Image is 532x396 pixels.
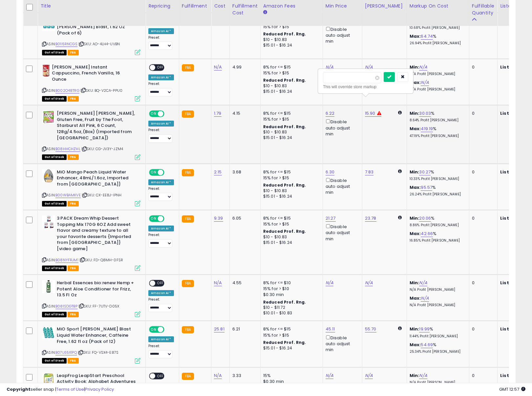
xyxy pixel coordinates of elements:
div: Preset: [148,344,174,359]
span: OFF [155,65,166,70]
a: N/A [326,280,333,286]
b: Herbal Essences bio:renew Hemp + Potent Aloe Conditioner for Frizz, 13.5 Fl Oz [57,280,137,300]
span: OFF [155,281,166,286]
a: N/A [214,64,222,70]
div: ASIN: [42,64,140,101]
b: 3 PACK Dream Whip Dessert Topping Mix 170G 6OZ Add sweet flavor and creamy texture to all your fa... [57,215,137,253]
span: OFF [163,327,174,332]
b: Listed Price: [500,372,530,379]
div: % [410,169,464,181]
a: 419.19 [421,126,433,132]
div: Amazon AI * [148,226,174,231]
span: FBA [68,358,79,364]
div: 15% for > $15 [263,175,318,181]
div: Disable auto adjust min [326,334,357,353]
a: B00WBAMKVE [55,192,81,198]
small: FBA [182,169,194,176]
a: 19.99 [419,326,430,332]
img: 515ipvhvL+L._SL40_.jpg [42,215,55,228]
div: Disable auto adjust min [326,223,357,242]
p: 47.19% Profit [PERSON_NAME] [410,134,464,138]
span: All listings that are currently out of stock and unavailable for purchase on Amazon [42,50,67,55]
a: N/A [365,372,373,379]
i: Calculated using Dynamic Max Price. [398,326,402,330]
b: Mio Sport Liquid Water Enhancer, [PERSON_NAME] Blast, 1.62 OZ (Pack of 6) [57,18,137,38]
div: 0 [472,326,492,332]
div: ASIN: [42,280,140,316]
span: 2025-10-9 12:57 GMT [499,386,525,392]
b: MiO Mango Peach Liquid Water Enhancer, 48mL/1.6oz, Imported from [GEOGRAPHIC_DATA]} [57,169,137,189]
div: Amazon AI * [148,121,174,127]
div: 0 [472,215,492,221]
a: 7.83 [365,169,374,175]
div: Amazon AI * [148,74,174,80]
div: Preset: [148,233,174,247]
a: 2.15 [214,169,222,175]
a: N/A [326,64,333,70]
span: | SKU: CX-EE8J-IPNH [82,192,121,198]
p: 25.34% Profit [PERSON_NAME] [410,349,464,354]
b: Reduced Prof. Rng. [263,228,306,234]
b: Min: [410,64,419,70]
div: % [410,33,464,46]
b: [PERSON_NAME] Instant Cappuccino, French Vanilla, 16 Ounce [52,64,132,84]
i: Calculated using Dynamic Max Price. [398,215,402,220]
a: B08NYFRJM1 [55,257,78,263]
div: Cost [214,3,227,10]
span: FBA [68,201,79,207]
img: 41psqIltYTL._SL40_.jpg [42,326,55,339]
div: % [410,326,464,338]
div: 8% for <= $15 [263,110,318,116]
span: | SKU: FQ-VSX4-E87S [78,350,118,355]
p: N/A Profit [PERSON_NAME] [410,72,464,76]
a: N/A [214,372,222,379]
div: 15% for > $15 [263,70,318,76]
b: Reduced Prof. Rng. [263,182,306,188]
p: 10.33% Profit [PERSON_NAME] [410,177,464,181]
img: 41DrKFLsvgL._SL40_.jpg [42,64,50,77]
div: 8% for <= $10 [263,280,318,286]
div: % [410,231,464,243]
p: 10.68% Profit [PERSON_NAME] [410,26,464,30]
div: Amazon AI * [148,28,174,34]
div: Markup on Cost [410,3,466,10]
div: Amazon AI * [148,336,174,342]
b: Listed Price: [500,280,530,286]
div: ASIN: [42,18,140,54]
div: 0 [472,169,492,175]
div: 0 [472,373,492,379]
div: Preset: [148,35,174,50]
span: OFF [155,373,166,379]
div: $10.01 - $10.83 [263,310,318,316]
div: $10 - $10.83 [263,83,318,89]
div: $10 - $10.83 [263,188,318,194]
a: B081SDGTBP [55,304,77,309]
div: This will override store markup [323,84,408,90]
div: 3.68 [232,169,255,175]
span: FBA [68,50,79,55]
span: FBA [68,96,79,102]
div: 3.33 [232,373,255,379]
div: $15.01 - $16.24 [263,135,318,141]
div: Preset: [148,187,174,201]
b: Max: [410,79,421,86]
div: 8% for <= $15 [263,326,318,332]
span: ON [150,111,158,117]
a: 9.39 [214,215,223,222]
a: N/A [419,372,427,379]
div: Disable auto adjust min [326,177,357,196]
div: 0 [472,280,492,286]
b: Listed Price: [500,169,530,175]
small: Amazon Fees. [263,10,267,15]
div: 8% for <= $15 [263,169,318,175]
div: Fulfillable Quantity [472,3,495,16]
div: Amazon AI * [148,290,174,296]
img: 41QrjUV9piL._SL40_.jpg [42,169,55,182]
small: FBA [182,326,194,333]
a: 42.66 [421,230,433,237]
b: Max: [410,33,421,39]
span: OFF [163,169,174,175]
b: Max: [410,342,421,348]
img: 41DqJt55QIL._SL40_.jpg [42,110,55,124]
span: All listings that are currently out of stock and unavailable for purchase on Amazon [42,266,67,271]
